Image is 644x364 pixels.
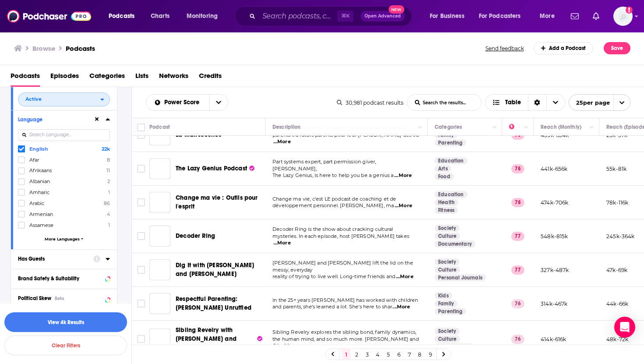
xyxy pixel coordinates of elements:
[18,92,110,106] h2: filter dropdown
[199,69,222,87] span: Credits
[479,10,521,22] span: For Podcasters
[435,274,486,281] a: Personal Journals
[541,122,581,132] div: Reach (Monthly)
[11,69,40,87] a: Podcasts
[569,94,630,111] button: open menu
[613,7,633,26] img: User Profile
[4,312,127,332] button: View 4k Results
[176,326,237,351] span: Sibling Revelry with [PERSON_NAME] and [PERSON_NAME]
[176,295,262,312] a: Respectful Parenting: [PERSON_NAME] Unruffled
[50,69,79,87] a: Episodes
[176,232,215,240] a: Decoder Ring
[435,240,475,247] a: Documentary
[426,349,435,360] a: 9
[272,172,394,178] span: The Lazy Genius, is here to help you be a genius a
[25,97,42,102] span: Active
[541,300,568,307] p: 314k-467k
[4,336,127,355] button: Clear Filters
[435,292,452,299] a: Kids
[606,336,628,343] p: 48k-72k
[272,304,392,310] span: and parents, she's learned a lot. She's here to shar
[272,196,396,202] span: Change ma vie, c'est LE podcast de coaching et de
[135,69,149,87] a: Lists
[606,233,635,240] p: 245k-364k
[473,9,534,23] button: open menu
[606,199,628,206] p: 78k-116k
[435,207,458,214] a: Fitness
[103,9,146,23] button: open menu
[521,122,531,133] button: Column Actions
[243,6,421,26] div: Search podcasts, credits, & more...
[176,194,258,210] span: Change ma vie : Outils pour l'esprit
[541,336,566,343] p: 414k-616k
[589,9,603,24] a: Show notifications dropdown
[435,139,466,146] a: Parenting
[137,165,145,173] span: Toggle select row
[176,261,262,279] a: Dig It with [PERSON_NAME] and [PERSON_NAME]
[606,300,628,307] p: 44k-66k
[18,273,110,284] button: Brand Safety & Suitability
[435,343,475,350] a: Relationships
[29,178,50,184] span: Albanian
[45,237,80,241] span: More Languages
[145,9,175,23] a: Charts
[66,44,95,53] a: Podcasts
[528,95,546,110] div: Sort Direction
[626,7,633,14] svg: Add a profile image
[505,99,521,106] span: Table
[606,165,626,173] p: 55k-81k
[149,259,170,280] a: Dig It with Jo Whiley and Zoe Ball
[7,8,91,25] img: Podchaser - Follow, Share and Rate Podcasts
[435,308,466,315] a: Parenting
[149,226,170,247] a: Decoder Ring
[272,122,301,132] div: Description
[104,200,110,206] span: 86
[273,138,291,145] span: ...More
[159,69,188,87] a: Networks
[567,9,582,24] a: Show notifications dropdown
[164,99,202,106] span: Power Score
[394,172,412,179] span: ...More
[405,349,414,360] a: 7
[32,44,55,53] h3: Browse
[534,42,594,54] a: Add a Podcast
[394,349,403,360] a: 6
[137,335,145,343] span: Toggle select row
[137,300,145,307] span: Toggle select row
[109,10,134,22] span: Podcasts
[373,349,382,360] a: 4
[89,69,125,87] span: Categories
[137,266,145,274] span: Toggle select row
[187,10,218,22] span: Monitoring
[352,349,361,360] a: 2
[29,189,50,195] span: Amharic
[435,233,460,240] a: Culture
[108,222,110,228] span: 1
[18,117,88,123] div: Language
[424,9,475,23] button: open menu
[176,164,255,173] a: The Lazy Genius Podcast
[18,293,110,304] button: Political SkewBeta
[435,258,460,265] a: Society
[176,165,247,172] span: The Lazy Genius Podcast
[435,336,460,343] a: Culture
[613,7,633,26] span: Logged in as KCarter
[435,199,458,206] a: Health
[337,99,403,106] div: 30,981 podcast results
[272,260,413,273] span: [PERSON_NAME] and [PERSON_NAME] lift the lid on the messy, everyday
[511,265,524,274] p: 77
[151,10,170,22] span: Charts
[146,99,209,106] button: open menu
[146,94,228,111] h2: Choose List sort
[540,10,555,22] span: More
[29,222,53,228] span: Assamese
[29,146,48,152] span: English
[511,232,524,240] p: 77
[541,199,569,206] p: 474k-706k
[489,122,500,133] button: Column Actions
[435,328,460,335] a: Society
